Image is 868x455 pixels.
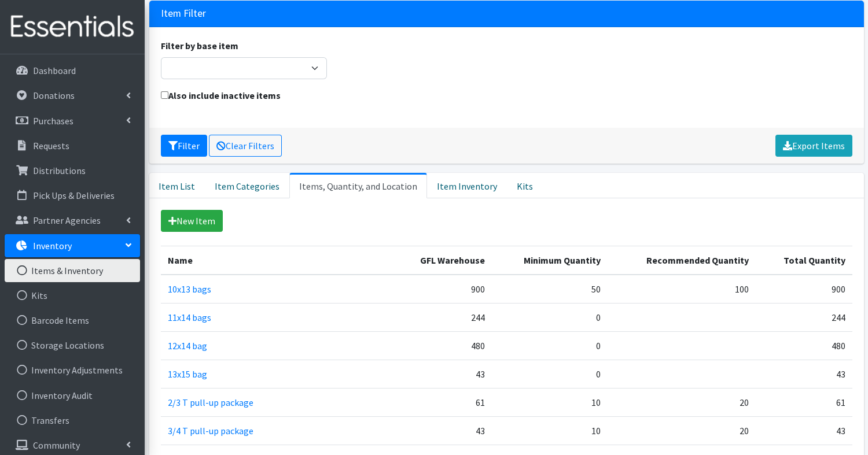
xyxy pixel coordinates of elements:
[391,303,491,331] td: 244
[5,159,140,182] a: Distributions
[608,416,756,445] td: 20
[5,84,140,107] a: Donations
[161,135,207,157] button: Filter
[205,173,289,198] a: Item Categories
[5,309,140,332] a: Barcode Items
[168,397,253,408] a: 2/3 T pull-up package
[168,283,211,295] a: 10x13 bags
[427,173,507,198] a: Item Inventory
[5,284,140,307] a: Kits
[5,209,140,232] a: Partner Agencies
[391,246,491,275] th: GFL Warehouse
[756,388,852,416] td: 61
[5,234,140,257] a: Inventory
[756,331,852,360] td: 480
[492,416,608,445] td: 10
[33,65,76,76] p: Dashboard
[161,246,392,275] th: Name
[492,246,608,275] th: Minimum Quantity
[5,59,140,82] a: Dashboard
[492,388,608,416] td: 10
[5,334,140,357] a: Storage Locations
[608,275,756,304] td: 100
[168,425,253,436] a: 3/4 T pull-up package
[161,91,168,99] input: Also include inactive items
[391,388,491,416] td: 61
[5,109,140,132] a: Purchases
[289,173,427,198] a: Items, Quantity, and Location
[756,246,852,275] th: Total Quantity
[5,384,140,407] a: Inventory Audit
[5,184,140,207] a: Pick Ups & Deliveries
[168,368,207,380] a: 13x15 bag
[5,409,140,432] a: Transfers
[391,331,491,360] td: 480
[775,135,852,157] a: Export Items
[5,134,140,157] a: Requests
[33,140,69,151] p: Requests
[391,416,491,445] td: 43
[5,8,140,46] img: HumanEssentials
[5,358,140,382] a: Inventory Adjustments
[149,173,205,198] a: Item List
[168,312,211,323] a: 11x14 bags
[5,259,140,282] a: Items & Inventory
[756,303,852,331] td: 244
[608,388,756,416] td: 20
[33,214,101,226] p: Partner Agencies
[33,115,73,127] p: Purchases
[33,90,75,101] p: Donations
[507,173,543,198] a: Kits
[608,246,756,275] th: Recommended Quantity
[33,165,86,176] p: Distributions
[33,439,80,451] p: Community
[33,240,72,251] p: Inventory
[756,275,852,304] td: 900
[756,360,852,388] td: 43
[391,275,491,304] td: 900
[168,340,207,352] a: 12x14 bag
[33,190,115,201] p: Pick Ups & Deliveries
[161,8,206,20] h3: Item Filter
[756,416,852,445] td: 43
[492,331,608,360] td: 0
[492,275,608,304] td: 50
[492,360,608,388] td: 0
[209,135,282,157] a: Clear Filters
[391,360,491,388] td: 43
[161,88,281,102] label: Also include inactive items
[161,39,238,53] label: Filter by base item
[492,303,608,331] td: 0
[161,210,223,232] a: New Item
